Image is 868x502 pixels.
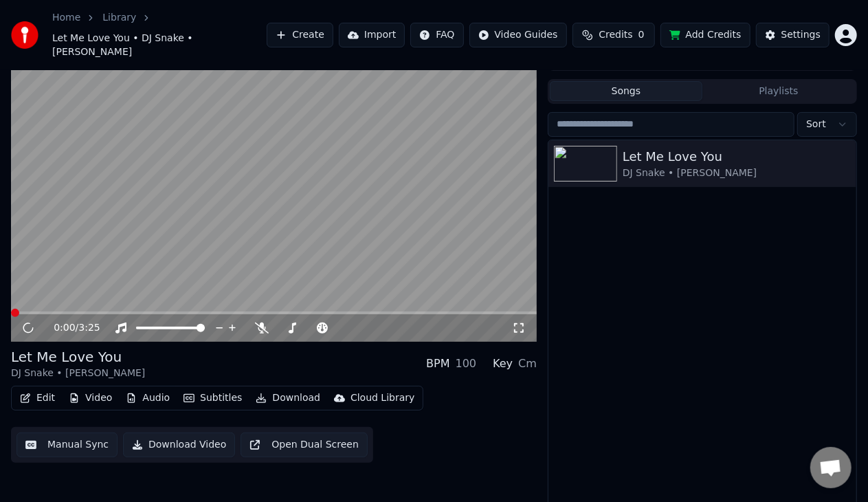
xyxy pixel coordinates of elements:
button: Manual Sync [16,433,118,457]
div: Cm [518,356,537,372]
div: Open chat [810,447,852,488]
button: Playlists [702,81,855,101]
div: Let Me Love You [11,347,145,367]
button: Add Credits [660,23,750,47]
span: 0:00 [54,321,75,335]
div: DJ Snake • [PERSON_NAME] [623,166,851,180]
a: Home [52,11,80,25]
img: youka [11,21,38,49]
div: Cloud Library [350,391,414,405]
span: 3:25 [78,321,100,335]
button: Songs [550,81,702,101]
span: Sort [806,118,826,131]
div: Key [493,356,513,372]
div: Settings [781,28,821,42]
span: Let Me Love You • DJ Snake • [PERSON_NAME] [52,32,267,59]
button: Credits0 [572,23,655,47]
button: Video [63,389,118,408]
div: / [54,321,87,335]
button: Edit [14,389,60,408]
button: Audio [120,389,175,408]
button: Import [339,23,405,47]
nav: breadcrumb [52,11,267,59]
div: DJ Snake • [PERSON_NAME] [11,367,145,380]
span: 0 [638,28,645,42]
a: Library [102,11,136,25]
button: Download Video [123,433,235,457]
button: Video Guides [469,23,567,47]
div: BPM [426,356,449,372]
button: Subtitles [178,389,247,408]
button: FAQ [410,23,463,47]
div: 100 [456,356,477,372]
span: Credits [599,28,632,42]
button: Download [250,389,326,408]
div: Let Me Love You [623,147,851,166]
button: Settings [756,23,830,47]
button: Create [267,23,333,47]
button: Open Dual Screen [241,433,368,457]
